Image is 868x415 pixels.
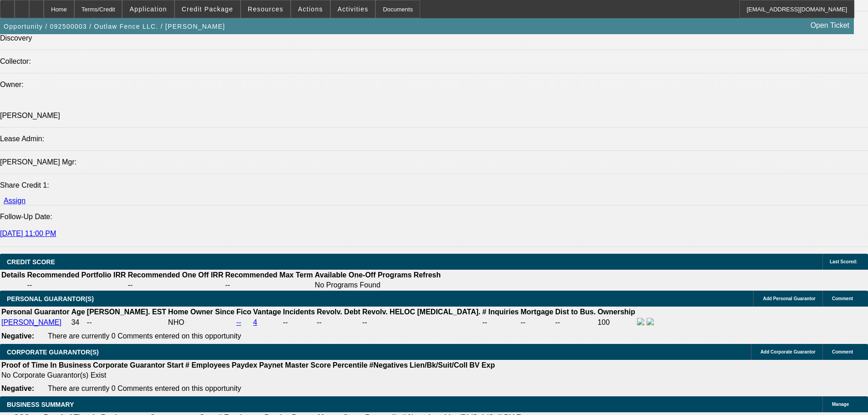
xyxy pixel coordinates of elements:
th: Recommended One Off IRR [127,271,224,280]
a: 4 [253,318,257,326]
b: Ownership [597,308,635,316]
th: Recommended Portfolio IRR [26,271,126,280]
span: Application [129,5,167,13]
span: Opportunity / 092500003 / Outlaw Fence LLC. / [PERSON_NAME] [4,23,225,30]
span: Actions [298,5,323,13]
img: linkedin-icon.png [647,318,654,325]
a: [PERSON_NAME] [1,318,62,326]
button: Credit Package [175,0,240,18]
td: -- [316,318,361,328]
b: [PERSON_NAME]. EST [87,308,166,316]
button: Actions [291,0,330,18]
span: Comment [832,296,853,301]
b: Negative: [1,384,34,392]
span: Add Corporate Guarantor [760,349,816,354]
b: Lien/Bk/Suit/Coll [410,361,467,369]
a: -- [236,318,241,326]
span: Comment [832,349,853,354]
span: Add Personal Guarantor [763,296,816,301]
b: Personal Guarantor [1,308,69,316]
b: Percentile [333,361,367,369]
span: CORPORATE GUARANTOR(S) [7,348,99,356]
span: PERSONAL GUARANTOR(S) [7,295,94,302]
b: Corporate Guarantor [93,361,165,369]
td: -- [362,318,481,328]
td: No Corporate Guarantor(s) Exist [1,371,499,380]
span: Resources [248,5,283,13]
td: 100 [597,318,636,328]
span: Last Scored: [830,259,858,264]
b: # Inquiries [482,308,519,316]
td: -- [482,318,519,328]
b: Dist to Bus. [555,308,596,316]
span: There are currently 0 Comments entered on this opportunity [48,332,241,340]
b: Age [71,308,85,316]
b: Negative: [1,332,34,340]
td: No Programs Found [314,281,412,290]
b: # Employees [185,361,230,369]
button: Activities [331,0,375,18]
td: -- [26,281,126,290]
b: Incidents [283,308,315,316]
td: -- [282,318,315,328]
b: Revolv. Debt [317,308,360,316]
b: Paydex [232,361,257,369]
td: -- [127,281,224,290]
b: Start [167,361,183,369]
th: Details [1,271,26,280]
td: -- [555,318,596,328]
span: CREDIT SCORE [7,258,55,266]
b: Vantage [253,308,281,316]
span: BUSINESS SUMMARY [7,401,74,408]
td: -- [225,281,313,290]
b: Home Owner Since [168,308,235,316]
b: Revolv. HELOC [MEDICAL_DATA]. [362,308,481,316]
span: Activities [338,5,369,13]
b: BV Exp [469,361,495,369]
th: Refresh [413,271,442,280]
a: Open Ticket [807,18,853,33]
td: NHO [168,318,235,328]
span: There are currently 0 Comments entered on this opportunity [48,384,241,392]
button: Resources [241,0,290,18]
img: facebook-icon.png [637,318,644,325]
b: Fico [236,308,252,316]
th: Available One-Off Programs [314,271,412,280]
td: -- [87,318,167,328]
span: Credit Package [182,5,233,13]
b: Mortgage [521,308,554,316]
th: Proof of Time In Business [1,361,92,370]
td: -- [520,318,554,328]
th: Recommended Max Term [225,271,313,280]
a: Assign [4,197,26,205]
td: 34 [71,318,85,328]
b: Paynet Master Score [259,361,331,369]
b: #Negatives [370,361,408,369]
span: Manage [832,402,849,407]
button: Application [123,0,174,18]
